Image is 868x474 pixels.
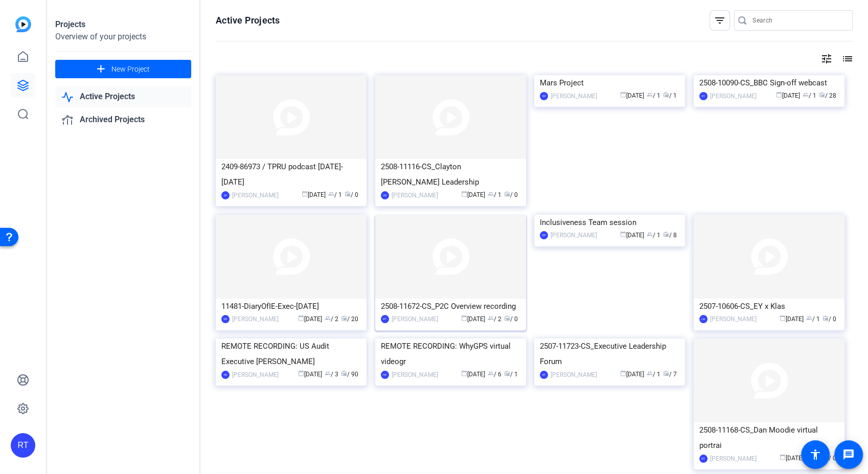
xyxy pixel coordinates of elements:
[540,338,679,369] div: 2507-11723-CS_Executive Leadership Forum
[298,315,304,321] span: calendar_today
[298,371,322,378] span: [DATE]
[647,231,653,237] span: group
[381,315,389,323] div: RT
[620,92,644,99] span: [DATE]
[663,371,677,378] span: / 7
[647,232,660,239] span: / 1
[55,86,191,107] a: Active Projects
[504,315,518,323] span: / 0
[776,92,800,99] span: [DATE]
[55,18,191,31] div: Projects
[221,315,230,323] div: DP
[392,190,438,200] div: [PERSON_NAME]
[647,371,660,378] span: / 1
[620,371,644,378] span: [DATE]
[381,371,389,379] div: HK
[780,315,804,323] span: [DATE]
[647,92,660,99] span: / 1
[381,191,389,199] div: LM
[461,315,485,323] span: [DATE]
[392,370,438,380] div: [PERSON_NAME]
[551,230,597,240] div: [PERSON_NAME]
[803,92,816,99] span: / 1
[488,191,494,197] span: group
[345,191,358,198] span: / 0
[780,454,786,460] span: calendar_today
[302,191,308,197] span: calendar_today
[663,232,677,239] span: / 8
[820,53,833,65] mat-icon: tune
[663,370,669,376] span: radio
[504,370,510,376] span: radio
[95,63,107,76] mat-icon: add
[504,371,518,378] span: / 1
[710,454,757,464] div: [PERSON_NAME]
[620,231,626,237] span: calendar_today
[232,314,279,324] div: [PERSON_NAME]
[221,159,361,190] div: 2409-86973 / TPRU podcast [DATE]-[DATE]
[647,370,653,376] span: group
[699,422,839,453] div: 2508-11168-CS_Dan Moodie virtual portrai
[776,92,782,98] span: calendar_today
[663,92,677,99] span: / 1
[325,370,331,376] span: group
[461,191,467,197] span: calendar_today
[780,315,786,321] span: calendar_today
[461,191,485,198] span: [DATE]
[819,92,825,98] span: radio
[325,371,338,378] span: / 3
[819,92,836,99] span: / 28
[809,448,821,461] mat-icon: accessibility
[488,370,494,376] span: group
[298,315,322,323] span: [DATE]
[11,433,35,458] div: RT
[328,191,342,198] span: / 1
[341,315,358,323] span: / 20
[699,92,707,100] div: RT
[216,14,280,27] h1: Active Projects
[488,315,501,323] span: / 2
[803,92,809,98] span: group
[663,231,669,237] span: radio
[699,455,707,463] div: RT
[341,370,347,376] span: radio
[298,370,304,376] span: calendar_today
[752,14,844,27] input: Search
[461,315,467,321] span: calendar_today
[504,315,510,321] span: radio
[325,315,338,323] span: / 2
[551,370,597,380] div: [PERSON_NAME]
[699,299,839,314] div: 2507-10606-CS_EY x Klas
[15,16,31,32] img: blue-gradient.svg
[221,371,230,379] div: HK
[823,315,836,323] span: / 0
[302,191,326,198] span: [DATE]
[540,92,548,100] div: DP
[232,370,279,380] div: [PERSON_NAME]
[710,314,757,324] div: [PERSON_NAME]
[540,75,679,91] div: Mars Project
[341,371,358,378] span: / 90
[221,191,230,199] div: SF
[780,455,804,462] span: [DATE]
[111,64,150,75] span: New Project
[620,370,626,376] span: calendar_today
[55,60,191,78] button: New Project
[461,371,485,378] span: [DATE]
[55,31,191,43] div: Overview of your projects
[620,92,626,98] span: calendar_today
[221,338,361,369] div: REMOTE RECORDING: US Audit Executive [PERSON_NAME]
[488,315,494,321] span: group
[806,315,812,321] span: group
[341,315,347,321] span: radio
[345,191,351,197] span: radio
[232,190,279,200] div: [PERSON_NAME]
[328,191,334,197] span: group
[663,92,669,98] span: radio
[325,315,331,321] span: group
[840,53,853,65] mat-icon: list
[461,370,467,376] span: calendar_today
[55,109,191,130] a: Archived Projects
[647,92,653,98] span: group
[806,315,820,323] span: / 1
